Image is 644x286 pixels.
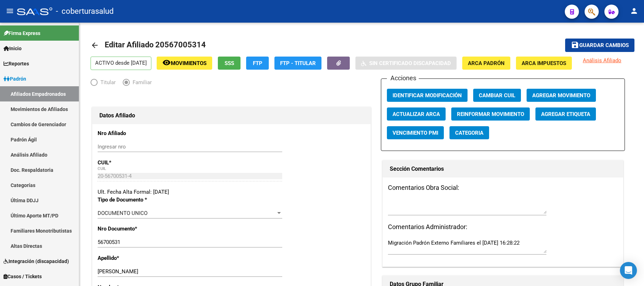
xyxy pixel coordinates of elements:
button: Reinformar Movimiento [451,107,530,121]
span: Análisis Afiliado [583,57,621,64]
span: Editar Afiliado 20567005314 [105,40,206,49]
mat-icon: menu [6,7,14,15]
span: Guardar cambios [579,42,629,49]
mat-icon: person [630,7,638,15]
span: Padrón [4,75,26,83]
span: Categoria [455,130,483,136]
span: Familiar [130,78,152,86]
button: Actualizar ARCA [387,107,446,121]
span: Movimientos [171,60,207,66]
button: Sin Certificado Discapacidad [355,57,457,70]
button: Vencimiento PMI [387,126,444,139]
button: Agregar Etiqueta [535,107,596,121]
span: Integración (discapacidad) [4,257,69,265]
button: ARCA Padrón [462,57,510,70]
button: Guardar cambios [565,39,634,52]
p: Tipo de Documento * [98,196,178,204]
p: Nro Documento [98,225,178,233]
span: Identificar Modificación [393,92,462,99]
span: Reportes [4,60,29,68]
span: Inicio [4,45,22,52]
button: SSS [218,57,240,70]
button: FTP [246,57,269,70]
button: Cambiar CUIL [473,89,521,102]
span: Agregar Etiqueta [541,111,590,117]
mat-icon: save [571,41,579,49]
span: - coberturasalud [56,4,114,19]
button: ARCA Impuestos [516,57,572,70]
span: FTP [253,60,262,66]
div: Ult. Fecha Alta Formal: [DATE] [98,188,365,196]
mat-icon: remove_red_eye [162,58,171,67]
span: Sin Certificado Discapacidad [369,60,451,66]
h3: Comentarios Obra Social: [388,183,618,193]
h1: Datos Afiliado [99,110,364,121]
button: Agregar Movimiento [527,89,596,102]
span: Reinformar Movimiento [457,111,524,117]
button: FTP - Titular [274,57,321,70]
button: Identificar Modificación [387,89,468,102]
button: Categoria [449,126,489,139]
span: Titular [98,78,116,86]
h3: Acciones [387,73,419,83]
h1: Sección Comentarios [390,163,616,175]
span: ARCA Padrón [468,60,505,66]
span: FTP - Titular [280,60,316,66]
span: Agregar Movimiento [532,92,590,99]
div: Open Intercom Messenger [620,262,637,279]
h3: Comentarios Administrador: [388,222,618,232]
span: ARCA Impuestos [522,60,566,66]
p: Apellido [98,254,178,262]
p: Nro Afiliado [98,129,178,137]
button: Movimientos [157,57,212,70]
mat-radio-group: Elija una opción [91,81,159,87]
mat-icon: arrow_back [91,41,99,49]
span: Vencimiento PMI [393,130,438,136]
span: Actualizar ARCA [393,111,440,117]
span: Firma Express [4,29,40,37]
span: DOCUMENTO UNICO [98,210,147,216]
p: ACTIVO desde [DATE] [91,57,151,70]
span: Casos / Tickets [4,273,42,280]
span: SSS [225,60,234,66]
span: Cambiar CUIL [479,92,515,99]
p: CUIL [98,159,178,167]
